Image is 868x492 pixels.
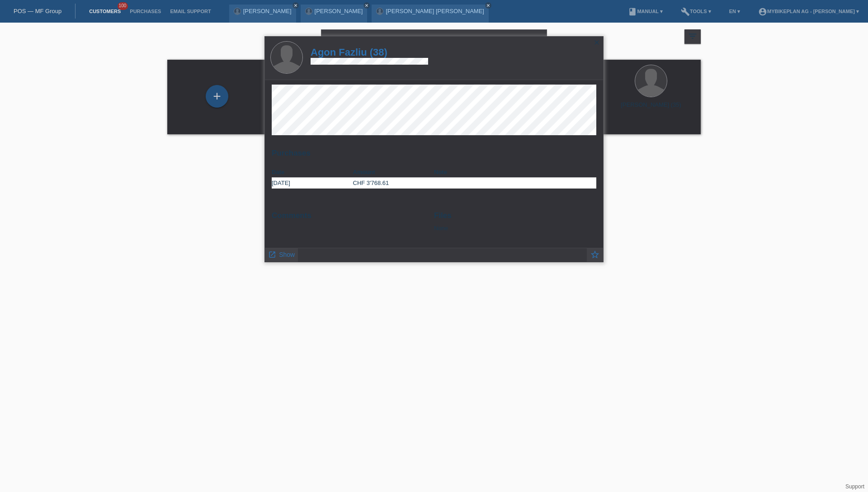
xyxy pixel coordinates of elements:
[206,89,228,104] div: Add customer
[532,34,542,45] i: close
[725,9,745,14] a: EN ▾
[590,251,600,262] a: star_border
[363,2,370,9] a: close
[353,167,434,178] th: Amount
[268,251,276,259] i: launch
[272,211,427,225] h2: Comments
[125,9,165,14] a: Purchases
[364,3,369,8] i: close
[434,211,596,232] div: None
[14,8,61,14] a: POS — MF Group
[434,211,596,225] h2: Files
[386,8,484,14] a: [PERSON_NAME] [PERSON_NAME]
[485,2,491,9] a: close
[758,7,767,16] i: account_circle
[272,167,353,178] th: Date
[85,9,125,14] a: Customers
[845,483,864,490] a: Support
[593,39,600,46] i: close
[754,9,863,14] a: account_circleMybikeplan AG - [PERSON_NAME] ▾
[293,3,298,8] i: close
[315,8,363,14] a: [PERSON_NAME]
[681,7,690,16] i: build
[272,149,596,162] h2: Purchases
[590,250,600,260] i: star_border
[279,251,295,258] span: Show
[628,7,637,16] i: book
[623,9,667,14] a: bookManual ▾
[268,248,295,260] a: launch Show
[272,178,353,189] td: [DATE]
[292,2,299,9] a: close
[243,8,292,14] a: [PERSON_NAME]
[676,9,716,14] a: buildTools ▾
[118,2,128,10] span: 100
[165,9,215,14] a: Email Support
[486,3,491,8] i: close
[434,167,596,178] th: Note
[609,101,693,116] div: [PERSON_NAME] (35)
[688,31,698,41] i: filter_list
[311,47,428,58] a: Agon Fazliu (38)
[353,178,434,189] td: CHF 3'768.61
[321,29,547,51] input: Search...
